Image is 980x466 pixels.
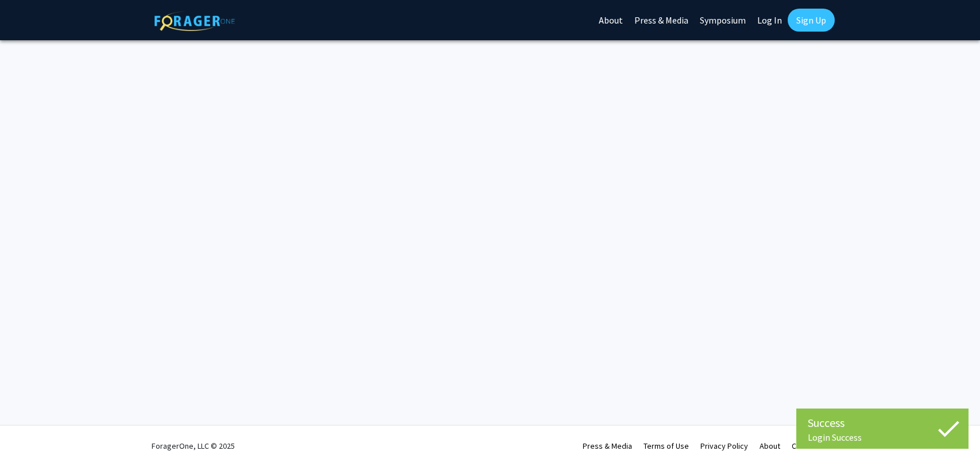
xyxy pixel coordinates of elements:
a: About [760,441,780,451]
div: ForagerOne, LLC © 2025 [152,426,235,466]
a: Privacy Policy [700,441,748,451]
a: Press & Media [583,441,632,451]
a: Contact Us [792,441,829,451]
div: Success [808,414,957,432]
img: ForagerOne Logo [154,11,235,31]
a: Terms of Use [644,441,689,451]
a: Sign Up [788,9,835,32]
div: Login Success [808,432,957,443]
